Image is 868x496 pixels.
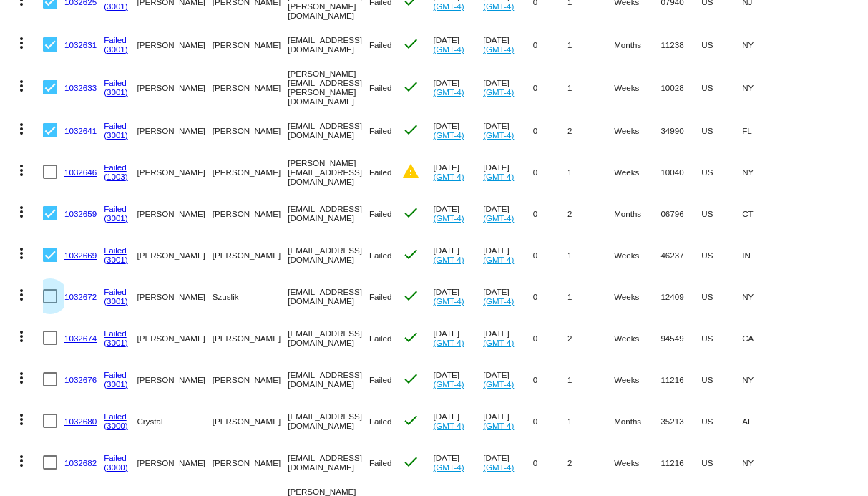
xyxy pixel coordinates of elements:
[288,442,369,483] mat-cell: [EMAIL_ADDRESS][DOMAIN_NAME]
[13,328,30,345] mat-icon: more_vert
[742,359,836,400] mat-cell: NY
[104,412,127,421] a: Failed
[701,442,742,483] mat-cell: US
[483,24,533,65] mat-cell: [DATE]
[701,400,742,442] mat-cell: US
[213,65,288,110] mat-cell: [PERSON_NAME]
[567,317,614,359] mat-cell: 2
[13,452,30,470] mat-icon: more_vert
[433,24,483,65] mat-cell: [DATE]
[64,292,97,301] a: 1032672
[402,370,419,387] mat-icon: check
[660,65,701,110] mat-cell: 10028
[483,110,533,151] mat-cell: [DATE]
[483,379,514,389] a: (GMT-4)
[213,317,288,359] mat-cell: [PERSON_NAME]
[104,379,128,389] a: (3001)
[433,442,483,483] mat-cell: [DATE]
[701,151,742,193] mat-cell: US
[483,65,533,110] mat-cell: [DATE]
[64,40,97,49] a: 1032631
[13,120,30,137] mat-icon: more_vert
[64,83,97,92] a: 1032633
[701,110,742,151] mat-cell: US
[614,234,660,276] mat-cell: Weeks
[433,255,464,264] a: (GMT-4)
[701,359,742,400] mat-cell: US
[104,121,127,130] a: Failed
[483,213,514,223] a: (GMT-4)
[567,193,614,234] mat-cell: 2
[567,24,614,65] mat-cell: 1
[104,44,128,54] a: (3001)
[433,213,464,223] a: (GMT-4)
[64,209,97,218] a: 1032659
[104,1,128,11] a: (3001)
[701,193,742,234] mat-cell: US
[213,359,288,400] mat-cell: [PERSON_NAME]
[402,78,419,95] mat-icon: check
[433,359,483,400] mat-cell: [DATE]
[533,442,567,483] mat-cell: 0
[137,110,212,151] mat-cell: [PERSON_NAME]
[742,151,836,193] mat-cell: NY
[533,359,567,400] mat-cell: 0
[433,110,483,151] mat-cell: [DATE]
[660,110,701,151] mat-cell: 34990
[567,276,614,317] mat-cell: 1
[614,65,660,110] mat-cell: Weeks
[369,334,392,343] span: Failed
[402,162,419,180] mat-icon: warning
[402,412,419,429] mat-icon: check
[533,234,567,276] mat-cell: 0
[660,317,701,359] mat-cell: 94549
[614,193,660,234] mat-cell: Months
[137,193,212,234] mat-cell: [PERSON_NAME]
[104,329,127,338] a: Failed
[288,359,369,400] mat-cell: [EMAIL_ADDRESS][DOMAIN_NAME]
[402,245,419,263] mat-icon: check
[742,276,836,317] mat-cell: NY
[433,421,464,430] a: (GMT-4)
[660,276,701,317] mat-cell: 12409
[137,24,212,65] mat-cell: [PERSON_NAME]
[483,193,533,234] mat-cell: [DATE]
[402,453,419,470] mat-icon: check
[660,151,701,193] mat-cell: 10040
[64,375,97,384] a: 1032676
[567,151,614,193] mat-cell: 1
[533,276,567,317] mat-cell: 0
[13,34,30,52] mat-icon: more_vert
[13,411,30,428] mat-icon: more_vert
[533,317,567,359] mat-cell: 0
[104,255,128,264] a: (3001)
[433,193,483,234] mat-cell: [DATE]
[104,204,127,213] a: Failed
[567,65,614,110] mat-cell: 1
[701,65,742,110] mat-cell: US
[13,162,30,179] mat-icon: more_vert
[369,458,392,467] span: Failed
[104,213,128,223] a: (3001)
[483,359,533,400] mat-cell: [DATE]
[483,338,514,347] a: (GMT-4)
[213,151,288,193] mat-cell: [PERSON_NAME]
[64,126,97,135] a: 1032641
[64,251,97,260] a: 1032669
[742,65,836,110] mat-cell: NY
[137,400,212,442] mat-cell: Crystal
[567,359,614,400] mat-cell: 1
[104,87,128,97] a: (3001)
[104,172,128,181] a: (1003)
[433,172,464,181] a: (GMT-4)
[701,234,742,276] mat-cell: US
[104,287,127,296] a: Failed
[402,287,419,304] mat-icon: check
[614,110,660,151] mat-cell: Weeks
[13,286,30,303] mat-icon: more_vert
[567,442,614,483] mat-cell: 2
[137,234,212,276] mat-cell: [PERSON_NAME]
[64,458,97,467] a: 1032682
[433,379,464,389] a: (GMT-4)
[660,24,701,65] mat-cell: 11238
